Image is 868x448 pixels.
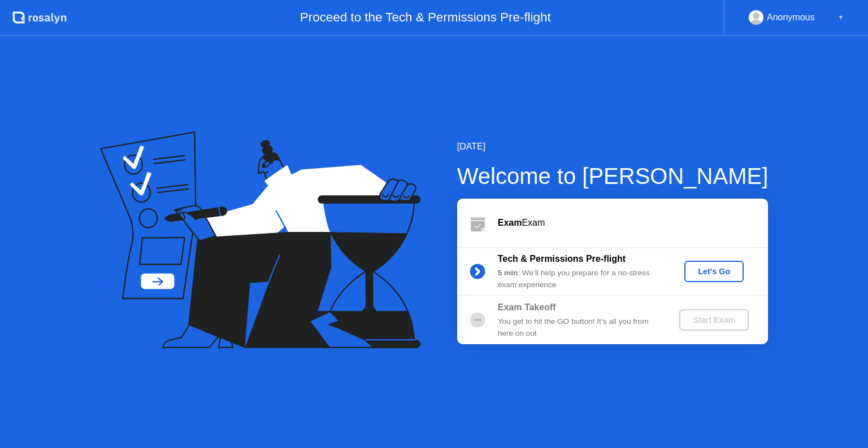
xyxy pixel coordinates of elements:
[684,315,744,324] div: Start Exam
[838,10,844,25] div: ▼
[498,267,661,291] div: : We’ll help you prepare for a no-stress exam experience
[679,309,749,331] button: Start Exam
[498,316,661,339] div: You get to hit the GO button! It’s all you from here on out
[457,159,769,193] div: Welcome to [PERSON_NAME]
[689,267,739,276] div: Let's Go
[498,269,518,277] b: 5 min
[498,254,626,263] b: Tech & Permissions Pre-flight
[457,140,769,153] div: [DATE]
[498,216,768,230] div: Exam
[684,261,744,282] button: Let's Go
[498,302,556,312] b: Exam Takeoff
[767,10,815,25] div: Anonymous
[498,218,522,227] b: Exam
